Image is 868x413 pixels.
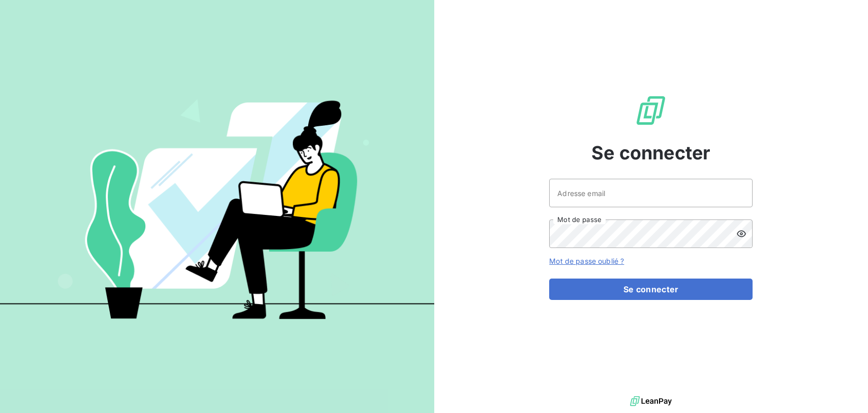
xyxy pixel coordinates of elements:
[630,394,672,409] img: logo
[549,279,753,300] button: Se connecter
[591,139,710,167] span: Se connecter
[635,94,667,127] img: Logo LeanPay
[549,257,624,265] a: Mot de passe oublié ?
[549,179,753,207] input: placeholder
